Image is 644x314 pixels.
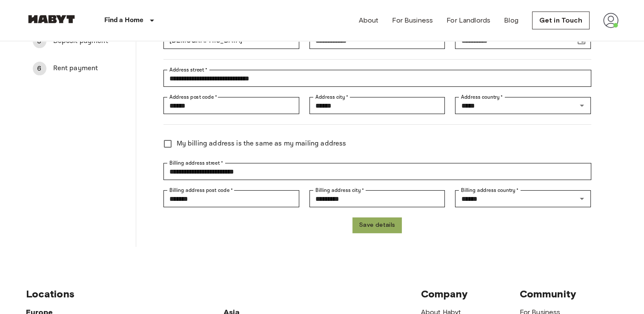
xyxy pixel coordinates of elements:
[461,186,519,194] label: Billing address country
[26,15,77,23] img: Habyt
[33,62,46,75] div: 6
[520,288,576,300] span: Community
[33,34,46,48] div: 5
[163,190,299,207] div: Billing address post code
[309,97,445,114] div: Address city
[169,66,208,74] label: Address street
[504,15,518,26] a: Blog
[576,193,588,205] button: Open
[53,36,129,46] span: Deposit payment
[603,13,618,28] img: avatar
[421,288,468,300] span: Company
[447,15,490,26] a: For Landlords
[163,163,591,180] div: Billing address street
[392,15,433,26] a: For Business
[26,58,136,79] div: 6Rent payment
[163,97,299,114] div: Address post code
[359,15,379,26] a: About
[352,217,402,233] button: Save details
[26,31,136,51] div: 5Deposit payment
[163,70,591,87] div: Address street
[576,100,588,111] button: Open
[169,186,233,194] label: Billing address post code
[169,159,223,167] label: Billing address street
[532,11,590,29] a: Get in Touch
[177,139,346,149] span: My billing address is the same as my mailing address
[315,186,364,194] label: Billing address city
[315,93,348,101] label: Address city
[169,93,217,101] label: Address post code
[53,63,129,74] span: Rent payment
[104,15,144,26] p: Find a Home
[26,288,74,300] span: Locations
[309,190,445,207] div: Billing address city
[461,93,503,101] label: Address country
